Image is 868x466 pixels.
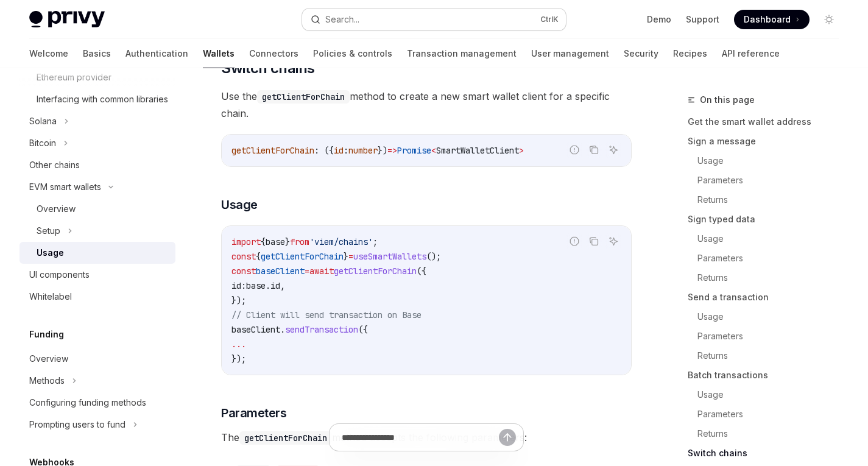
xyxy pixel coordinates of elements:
[29,373,65,388] div: Methods
[647,13,671,26] a: Demo
[334,145,344,156] span: id
[231,324,280,335] span: baseClient
[29,417,125,432] div: Prompting users to fund
[285,236,290,247] span: }
[231,309,422,320] span: // Client will send transaction on Base
[586,142,602,158] button: Copy the contents from the code block
[290,236,309,247] span: from
[256,251,261,262] span: {
[688,365,849,385] a: Batch transactions
[722,39,780,68] a: API reference
[697,404,849,424] a: Parameters
[231,266,256,277] span: const
[29,351,68,366] div: Overview
[348,145,378,156] span: number
[697,268,849,288] a: Returns
[313,39,392,68] a: Policies & controls
[19,392,175,414] a: Configuring funding methods
[270,280,280,291] span: id
[697,171,849,190] a: Parameters
[29,136,56,150] div: Bitcoin
[688,132,849,151] a: Sign a message
[280,280,285,291] span: ,
[29,114,57,129] div: Solana
[29,395,146,410] div: Configuring funding methods
[688,288,849,307] a: Send a transaction
[348,251,353,262] span: =
[29,158,80,172] div: Other chains
[673,39,707,68] a: Recipes
[266,236,285,247] span: base
[29,39,68,68] a: Welcome
[688,112,849,132] a: Get the smart wallet address
[231,280,246,291] span: id:
[431,145,436,156] span: <
[325,12,359,27] div: Search...
[280,324,285,335] span: .
[19,154,175,176] a: Other chains
[344,145,348,156] span: :
[519,145,524,156] span: >
[285,324,358,335] span: sendTransaction
[586,233,602,249] button: Copy the contents from the code block
[29,289,72,304] div: Whitelabel
[257,90,350,104] code: getClientForChain
[700,93,755,107] span: On this page
[19,198,175,220] a: Overview
[19,348,175,370] a: Overview
[387,145,397,156] span: =>
[221,88,632,122] span: Use the method to create a new smart wallet client for a specific chain.
[531,39,609,68] a: User management
[407,39,517,68] a: Transaction management
[697,229,849,249] a: Usage
[697,327,849,346] a: Parameters
[37,202,76,216] div: Overview
[19,286,175,308] a: Whitelabel
[688,443,849,463] a: Switch chains
[256,266,305,277] span: baseClient
[83,39,111,68] a: Basics
[697,249,849,268] a: Parameters
[819,10,839,29] button: Toggle dark mode
[358,324,368,335] span: ({
[249,39,298,68] a: Connectors
[246,280,266,291] span: base
[499,429,516,446] button: Send message
[231,353,246,364] span: });
[697,424,849,443] a: Returns
[19,264,175,286] a: UI components
[605,142,621,158] button: Ask AI
[353,251,426,262] span: useSmartWallets
[378,145,387,156] span: })
[314,145,334,156] span: : ({
[305,266,309,277] span: =
[397,145,431,156] span: Promise
[697,346,849,365] a: Returns
[426,251,441,262] span: ();
[540,15,559,24] span: Ctrl K
[125,39,188,68] a: Authentication
[29,11,105,28] img: light logo
[19,242,175,264] a: Usage
[261,236,266,247] span: {
[688,210,849,229] a: Sign typed data
[302,9,565,30] button: Search...CtrlK
[686,13,719,26] a: Support
[221,404,286,422] span: Parameters
[566,233,582,249] button: Report incorrect code
[231,295,246,306] span: });
[373,236,378,247] span: ;
[697,151,849,171] a: Usage
[624,39,658,68] a: Security
[231,251,256,262] span: const
[697,307,849,327] a: Usage
[436,145,519,156] span: SmartWalletClient
[334,266,417,277] span: getClientForChain
[734,10,810,29] a: Dashboard
[37,245,64,260] div: Usage
[19,88,175,110] a: Interfacing with common libraries
[231,339,246,350] span: ...
[309,236,373,247] span: 'viem/chains'
[744,13,791,26] span: Dashboard
[566,142,582,158] button: Report incorrect code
